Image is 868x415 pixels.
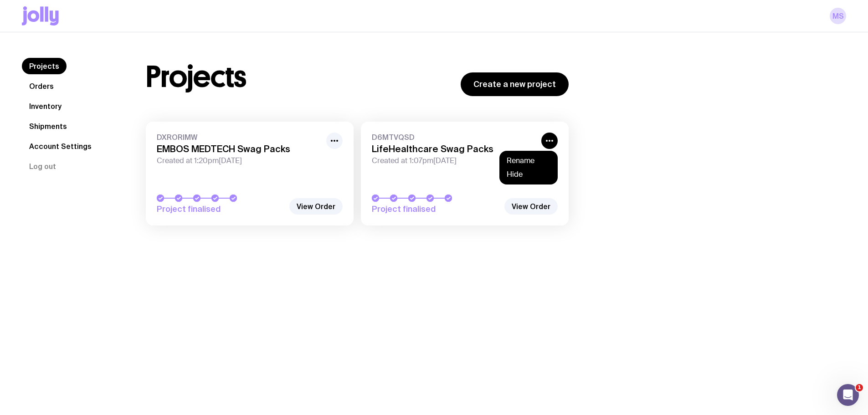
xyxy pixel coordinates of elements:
a: Projects [22,58,67,74]
h3: EMBOS MEDTECH Swag Packs [157,143,321,154]
span: Created at 1:20pm[DATE] [157,156,321,165]
a: View Order [504,198,558,215]
iframe: Intercom live chat [837,384,859,406]
span: Project finalised [372,204,499,215]
a: DXRORIMWEMBOS MEDTECH Swag PacksCreated at 1:20pm[DATE]Project finalised [146,122,354,225]
a: Orders [22,78,61,94]
span: DXRORIMW [157,133,321,142]
span: Created at 1:07pm[DATE] [372,156,536,165]
span: D6MTVQSD [372,133,536,142]
a: Create a new project [461,72,569,96]
a: MS [830,8,846,24]
a: Shipments [22,118,74,134]
span: Project finalised [157,204,284,215]
a: Inventory [22,98,69,114]
h3: LifeHealthcare Swag Packs [372,143,536,154]
span: 1 [856,384,863,391]
a: View Order [289,198,343,215]
a: Account Settings [22,138,99,154]
h1: Projects [146,62,247,92]
button: Hide [507,170,550,179]
button: Log out [22,158,63,174]
a: D6MTVQSDLifeHealthcare Swag PacksCreated at 1:07pm[DATE]Project finalised [361,122,569,225]
button: Rename [507,156,550,165]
